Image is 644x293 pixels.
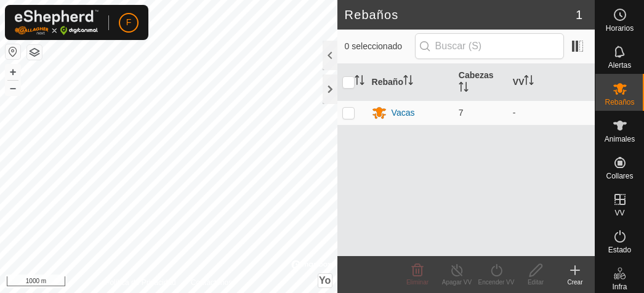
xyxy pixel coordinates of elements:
[606,172,633,180] span: Collares
[6,65,20,79] button: +
[606,25,634,32] span: Horarios
[605,98,634,106] span: Rebaños
[608,246,631,254] span: Estado
[508,100,595,125] td: -
[6,81,20,95] button: –
[459,84,469,94] p-sorticon: Activar para ordenar
[612,283,627,291] span: Infra
[459,108,464,118] span: 7
[524,77,534,87] p-sorticon: Activar para ordenar
[392,106,415,119] div: Vacas
[513,77,525,87] font: VV
[105,277,175,288] a: Política de Privacidad
[318,274,332,287] button: Yo
[614,209,624,217] span: VV
[459,70,494,80] font: Cabezas
[355,77,364,87] p-sorticon: Activar para ordenar
[372,77,403,87] font: Rebaño
[319,275,331,286] span: Yo
[406,279,429,286] span: Eliminar
[605,135,635,143] span: Animales
[608,62,631,69] span: Alertas
[6,44,20,59] button: Restablecer Mapa
[15,10,99,35] img: Logo Gallagher
[477,278,516,287] div: Encender VV
[27,45,42,60] button: Capas del Mapa
[191,277,232,288] a: Contáctenos
[345,40,415,53] span: 0 seleccionado
[126,16,132,29] span: F
[345,7,576,22] h2: Rebaños
[437,278,477,287] div: Apagar VV
[403,77,413,87] p-sorticon: Activar para ordenar
[415,33,564,59] input: Buscar (S)
[576,6,582,24] span: 1
[555,278,595,287] div: Crear
[516,278,555,287] div: Editar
